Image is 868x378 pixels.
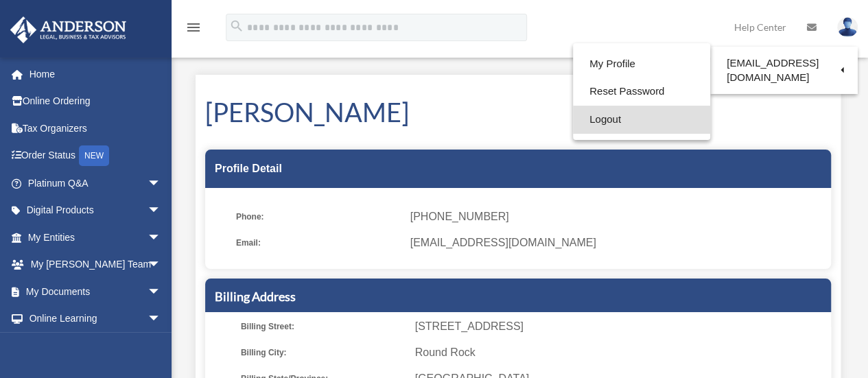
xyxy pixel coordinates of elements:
[10,142,182,170] a: Order StatusNEW
[148,197,175,225] span: arrow_drop_down
[79,145,109,166] div: NEW
[10,224,182,251] a: My Entitiesarrow_drop_down
[236,233,401,252] span: Email:
[241,317,406,336] span: Billing Street:
[148,278,175,306] span: arrow_drop_down
[148,251,175,279] span: arrow_drop_down
[10,251,182,279] a: My [PERSON_NAME] Teamarrow_drop_down
[148,224,175,252] span: arrow_drop_down
[10,197,182,224] a: Digital Productsarrow_drop_down
[573,106,710,134] a: Logout
[205,94,831,130] h1: [PERSON_NAME]
[710,50,858,91] a: [EMAIL_ADDRESS][DOMAIN_NAME]
[410,233,821,252] span: [EMAIL_ADDRESS][DOMAIN_NAME]
[205,150,831,188] div: Profile Detail
[185,24,202,36] a: menu
[236,207,401,226] span: Phone:
[10,305,182,333] a: Online Learningarrow_drop_down
[148,169,175,198] span: arrow_drop_down
[573,50,710,78] a: My Profile
[241,343,406,362] span: Billing City:
[837,17,858,37] img: User Pic
[415,343,826,362] span: Round Rock
[10,60,182,88] a: Home
[410,207,821,226] span: [PHONE_NUMBER]
[10,278,182,305] a: My Documentsarrow_drop_down
[415,317,826,336] span: [STREET_ADDRESS]
[10,169,182,197] a: Platinum Q&Aarrow_drop_down
[148,305,175,333] span: arrow_drop_down
[573,78,710,106] a: Reset Password
[185,19,202,36] i: menu
[229,19,244,34] i: search
[215,288,821,305] h5: Billing Address
[10,115,182,142] a: Tax Organizers
[10,88,182,115] a: Online Ordering
[6,16,130,43] img: Anderson Advisors Platinum Portal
